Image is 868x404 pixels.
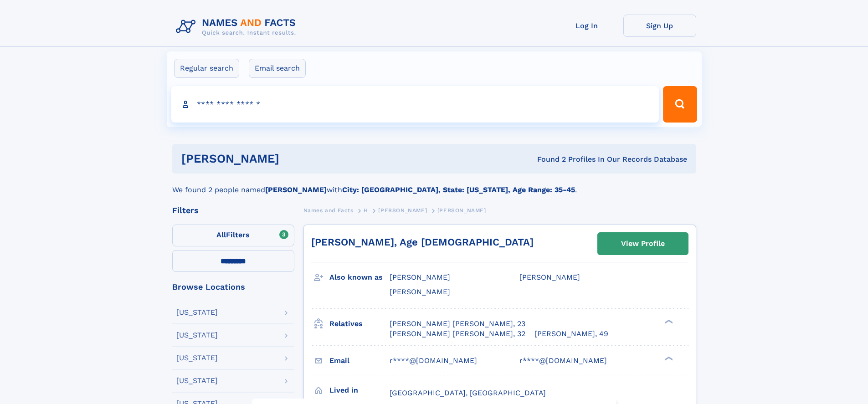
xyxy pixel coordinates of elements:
span: H [364,207,368,214]
div: [US_STATE] [176,377,218,384]
label: Email search [249,59,306,78]
a: View Profile [598,233,688,255]
div: ❯ [663,318,673,324]
a: [PERSON_NAME] [PERSON_NAME], 23 [390,319,525,329]
div: [US_STATE] [176,309,218,316]
a: Log In [550,15,623,37]
h3: Email [329,353,390,368]
label: Regular search [174,59,239,78]
a: [PERSON_NAME], Age [DEMOGRAPHIC_DATA] [311,236,534,248]
h3: Lived in [329,383,390,398]
div: [US_STATE] [176,332,218,339]
a: [PERSON_NAME] [PERSON_NAME], 32 [390,329,525,339]
h1: [PERSON_NAME] [181,153,408,164]
div: [US_STATE] [176,354,218,362]
a: H [364,205,368,216]
span: All [216,230,226,239]
span: [PERSON_NAME] [390,287,450,296]
h3: Relatives [329,316,390,332]
span: [PERSON_NAME] [437,207,486,214]
img: Logo Names and Facts [172,15,303,39]
div: Browse Locations [172,283,294,291]
span: [PERSON_NAME] [519,273,580,281]
b: City: [GEOGRAPHIC_DATA], State: [US_STATE], Age Range: 35-45 [342,185,575,194]
span: [GEOGRAPHIC_DATA], [GEOGRAPHIC_DATA] [390,389,546,397]
a: Names and Facts [303,205,354,216]
span: [PERSON_NAME] [390,273,450,281]
b: [PERSON_NAME] [265,185,327,194]
input: search input [171,86,659,123]
a: [PERSON_NAME] [378,205,427,216]
div: Found 2 Profiles In Our Records Database [408,154,687,164]
div: Filters [172,206,294,215]
div: We found 2 people named with . [172,174,696,195]
div: ❯ [663,355,673,361]
a: Sign Up [623,15,696,37]
button: Search Button [663,86,697,123]
div: View Profile [621,233,665,254]
h3: Also known as [329,270,390,285]
span: [PERSON_NAME] [378,207,427,214]
label: Filters [172,225,294,246]
a: [PERSON_NAME], 49 [534,329,608,339]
